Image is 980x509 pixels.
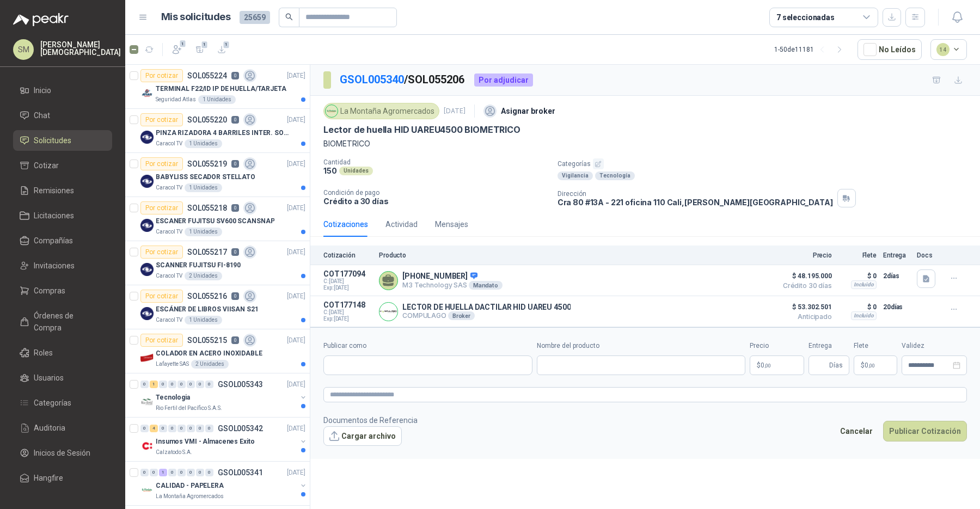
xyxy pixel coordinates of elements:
[205,381,213,388] div: 0
[339,167,373,175] div: Unidades
[156,228,182,236] p: Caracol TV
[156,348,262,359] p: COLADOR EN ACERO INOXIDABLE
[323,269,372,278] p: COT177094
[761,362,771,369] span: 0
[40,41,121,56] p: [PERSON_NAME] [DEMOGRAPHIC_DATA]
[231,116,239,124] p: 0
[537,341,746,351] label: Nombre del producto
[140,175,154,188] img: Company Logo
[159,425,167,432] div: 0
[185,183,222,192] div: 1 Unidades
[156,183,182,192] p: Caracol TV
[402,281,503,290] p: M3 Technology SAS
[125,109,310,153] a: Por cotizarSOL0552200[DATE] Company LogoPINZA RIZADORA 4 BARRILES INTER. SOL-GEL BABYLISS SECADOR...
[34,260,75,272] span: Invitaciones
[231,160,239,168] p: 0
[777,252,832,259] p: Precio
[287,335,305,346] p: [DATE]
[595,171,635,180] div: Tecnología
[156,95,196,104] p: Seguridad Atlas
[323,341,532,351] label: Publicar como
[187,116,227,124] p: SOL055220
[125,65,310,109] a: Por cotizarSOL0552240[DATE] Company LogoTERMINAL F22/ID IP DE HUELLA/TARJETASeguridad Atlas1 Unid...
[140,425,149,432] div: 0
[156,272,182,280] p: Caracol TV
[156,128,291,138] p: PINZA RIZADORA 4 BARRILES INTER. SOL-GEL BABYLISS SECADOR STELLATO
[156,360,189,369] p: Lafayette SAS
[323,103,439,119] div: La Montaña Agromercados
[13,255,112,276] a: Invitaciones
[776,11,835,23] div: 7 seleccionadas
[187,204,227,212] p: SOL055218
[185,228,222,236] div: 1 Unidades
[140,334,183,347] div: Por cotizar
[764,363,771,369] span: ,00
[865,362,875,369] span: 0
[323,158,549,166] p: Cantidad
[177,381,186,388] div: 0
[13,367,112,388] a: Usuarios
[883,421,967,441] button: Publicar Cotización
[861,362,865,369] span: $
[323,426,402,446] button: Cargar archivo
[287,379,305,390] p: [DATE]
[205,469,213,476] div: 0
[469,281,503,290] div: Mandato
[13,342,112,363] a: Roles
[191,360,229,369] div: 2 Unidades
[287,468,305,478] p: [DATE]
[34,310,102,334] span: Órdenes de Compra
[13,80,112,101] a: Inicio
[13,393,112,413] a: Categorías
[179,39,187,48] span: 1
[140,378,308,413] a: 0 1 0 0 0 0 0 0 GSOL005343[DATE] Company LogoTecnologiaRio Fertil del Pacífico S.A.S.
[140,87,154,100] img: Company Logo
[177,469,186,476] div: 0
[167,40,187,59] button: 1
[150,425,158,432] div: 4
[187,381,195,388] div: 0
[838,252,877,259] p: Flete
[808,341,849,351] label: Entrega
[444,106,465,116] p: [DATE]
[218,381,263,388] p: GSOL005343
[231,204,239,212] p: 0
[140,131,154,144] img: Company Logo
[834,421,879,441] button: Cancelar
[917,252,939,259] p: Docs
[13,468,112,488] a: Hangfire
[140,263,154,276] img: Company Logo
[558,158,976,169] p: Categorías
[140,246,183,259] div: Por cotizar
[448,311,475,320] div: Broker
[34,397,71,409] span: Categorías
[13,443,112,463] a: Inicios de Sesión
[435,218,468,230] div: Mensajes
[13,305,112,338] a: Órdenes de Compra
[13,130,112,151] a: Solicitudes
[140,422,308,457] a: 0 4 0 0 0 0 0 0 GSOL005342[DATE] Company LogoInsumos VMI - Almacenes ExitoCalzatodo S.A.
[156,304,259,315] p: ESCÁNER DE LIBROS VIISAN S21
[323,166,337,175] p: 150
[379,252,771,259] p: Producto
[140,290,183,303] div: Por cotizar
[34,347,53,359] span: Roles
[231,292,239,300] p: 0
[196,381,204,388] div: 0
[323,316,372,322] span: Exp: [DATE]
[323,197,549,206] p: Crédito a 30 días
[34,210,74,222] span: Licitaciones
[34,447,90,459] span: Inicios de Sesión
[558,171,593,180] div: Vigilancia
[185,316,222,324] div: 1 Unidades
[323,218,368,230] div: Cotizaciones
[240,11,270,24] span: 25659
[402,303,571,311] p: LECTOR DE HUELLA DACTILAR HID UAREU 4500
[287,203,305,213] p: [DATE]
[196,425,204,432] div: 0
[187,160,227,168] p: SOL055219
[323,285,372,291] span: Exp: [DATE]
[340,73,404,86] a: GSOL005340
[13,205,112,226] a: Licitaciones
[323,309,372,316] span: C: [DATE]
